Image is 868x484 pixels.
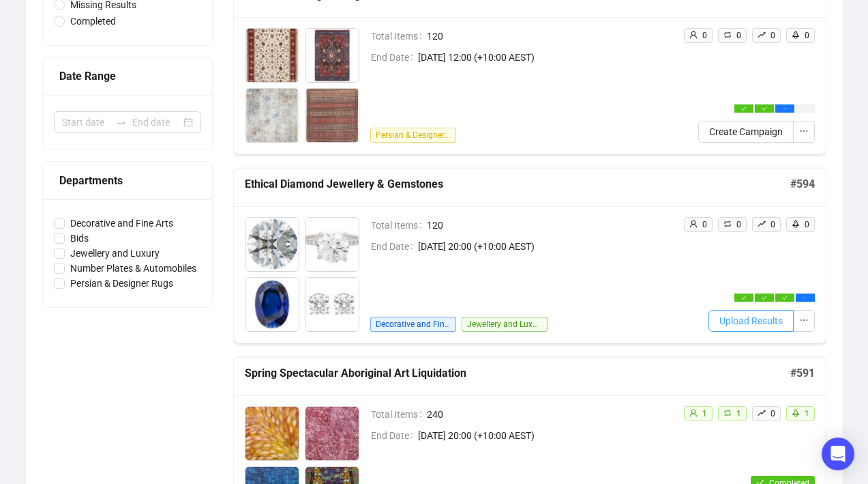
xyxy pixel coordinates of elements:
[698,121,794,143] button: Create Campaign
[418,50,672,65] span: [DATE] 12:00 (+10:00 AEST)
[245,218,299,271] img: 1_1.jpg
[245,407,299,460] img: 1_1.jpg
[758,31,766,39] span: rise
[371,407,427,422] span: Total Items
[736,31,741,40] span: 0
[427,218,672,233] span: 120
[709,124,783,139] span: Create Campaign
[723,409,732,417] span: retweet
[708,310,794,332] button: Upload Results
[702,409,707,418] span: 1
[305,407,359,460] img: 2_1.jpg
[305,89,359,142] img: 4_1.jpg
[245,176,790,193] h5: Ethical Diamond Jewellery & Gemstones
[719,313,783,328] span: Upload Results
[65,276,179,291] span: Persian & Designer Rugs
[792,31,800,39] span: rocket
[65,14,121,29] span: Completed
[805,220,809,229] span: 0
[245,89,299,142] img: 3_1.jpg
[116,117,127,128] span: swap-right
[689,220,698,228] span: user
[741,106,747,111] span: check
[689,31,698,39] span: user
[462,317,548,332] span: Jewellery and Luxury
[790,176,815,193] h5: # 594
[805,409,809,418] span: 1
[736,220,741,229] span: 0
[245,29,299,82] img: 1_1.jpg
[822,438,854,470] div: Open Intercom Messenger
[758,220,766,228] span: rise
[792,220,800,228] span: rocket
[370,128,456,143] span: Persian & Designer Rugs
[418,428,672,443] span: [DATE] 20:00 (+10:00 AEST)
[65,231,94,246] span: Bids
[799,126,809,136] span: ellipsis
[65,216,179,231] span: Decorative and Fine Arts
[65,246,165,261] span: Jewellery and Luxury
[418,239,672,254] span: [DATE] 20:00 (+10:00 AEST)
[59,68,196,85] div: Date Range
[723,220,732,228] span: retweet
[770,220,775,229] span: 0
[792,409,800,417] span: rocket
[59,172,196,189] div: Departments
[762,295,767,300] span: check
[758,409,766,417] span: rise
[803,295,808,300] span: ellipsis
[427,407,672,422] span: 240
[723,31,732,39] span: retweet
[762,106,767,111] span: check
[371,218,427,233] span: Total Items
[233,168,826,343] a: Ethical Diamond Jewellery & Gemstones#594Total Items120End Date[DATE] 20:00 (+10:00 AEST)Decorati...
[770,409,775,418] span: 0
[116,117,127,128] span: to
[371,29,427,44] span: Total Items
[62,115,110,130] input: Start date
[790,365,815,382] h5: # 591
[736,409,741,418] span: 1
[305,218,359,271] img: 2_1.jpg
[741,295,747,300] span: check
[702,220,707,229] span: 0
[702,31,707,40] span: 0
[782,106,788,111] span: ellipsis
[782,295,788,300] span: check
[245,365,790,382] h5: Spring Spectacular Aboriginal Art Liquidation
[799,315,809,325] span: ellipsis
[370,317,456,332] span: Decorative and Fine Arts
[371,428,418,443] span: End Date
[305,278,359,331] img: 4_1.jpg
[770,31,775,40] span: 0
[805,31,809,40] span: 0
[427,29,672,44] span: 120
[305,29,359,82] img: 2_1.jpg
[132,115,181,130] input: End date
[245,278,299,331] img: 3_1.jpg
[371,239,418,254] span: End Date
[65,261,202,276] span: Number Plates & Automobiles
[371,50,418,65] span: End Date
[689,409,698,417] span: user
